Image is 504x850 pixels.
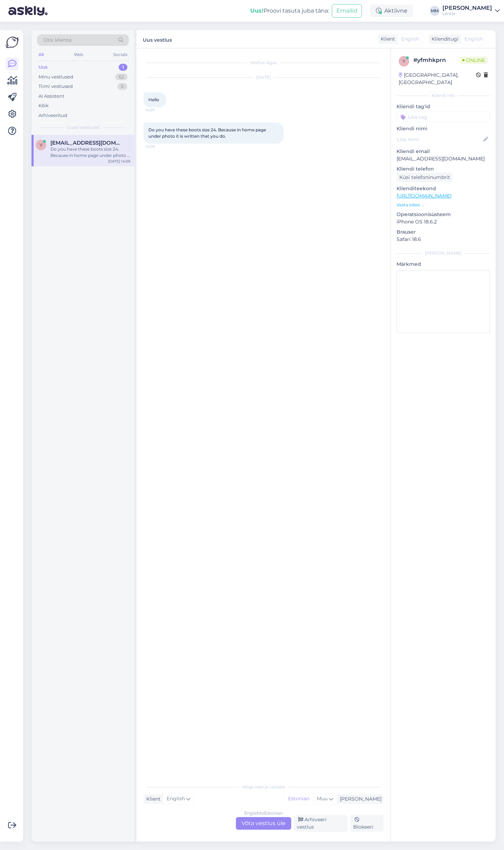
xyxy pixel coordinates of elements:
[397,211,490,218] p: Operatsioonisüsteem
[317,795,328,802] span: Muu
[38,102,49,109] div: Kõik
[397,202,490,208] p: Vaata edasi ...
[397,218,490,226] p: iPhone OS 18.6.2
[236,817,291,830] div: Võta vestlus üle
[143,34,172,44] label: Uus vestlus
[397,148,490,155] p: Kliendi email
[143,74,384,81] div: [DATE]
[146,108,172,113] span: 14:07
[350,815,384,832] div: Blokeeri
[250,7,264,14] b: Uus!
[38,112,67,119] div: Arhiveeritud
[397,250,490,256] div: [PERSON_NAME]
[37,50,45,59] div: All
[294,815,348,832] div: Arhiveeri vestlus
[397,103,490,110] p: Kliendi tag'id
[285,794,313,804] div: Estonian
[397,173,453,182] div: Küsi telefoninumbrit
[429,35,458,43] div: Klienditugi
[143,795,161,803] div: Klient
[119,64,127,71] div: 1
[143,60,384,66] div: Vestlus algas
[117,83,127,90] div: 0
[397,155,490,163] p: [EMAIL_ADDRESS][DOMAIN_NAME]
[67,124,99,131] span: Uued vestlused
[442,5,500,16] a: [PERSON_NAME]Lenne
[442,11,492,16] div: Lenne
[337,795,381,803] div: [PERSON_NAME]
[397,261,490,268] p: Märkmed
[108,159,130,164] div: [DATE] 14:09
[40,142,42,147] span: v
[397,112,490,122] input: Lisa tag
[442,5,492,11] div: [PERSON_NAME]
[370,5,413,17] div: Aktiivne
[50,140,123,146] span: vicinskazane@inbox.lv
[148,97,159,102] span: Hello
[167,795,185,803] span: English
[397,136,482,143] input: Lisa nimi
[401,35,419,43] span: English
[146,144,172,149] span: 14:09
[464,35,483,43] span: English
[430,6,440,16] div: MM
[72,50,85,59] div: Web
[38,74,73,81] div: Minu vestlused
[148,127,267,139] span: Do you have these boots size 24. Because in home page under photo it is written that you do.
[397,125,490,132] p: Kliendi nimi
[397,92,490,99] div: Kliendi info
[38,83,73,90] div: Tiimi vestlused
[112,50,129,59] div: Socials
[250,7,329,15] div: Proovi tasuta juba täna:
[397,185,490,192] p: Klienditeekond
[43,36,71,44] span: Otsi kliente
[244,810,283,816] div: English to Estonian
[399,71,476,86] div: [GEOGRAPHIC_DATA], [GEOGRAPHIC_DATA]
[397,165,490,173] p: Kliendi telefon
[397,193,451,199] a: [URL][DOMAIN_NAME]
[402,58,405,64] span: y
[38,64,48,71] div: Uus
[6,36,19,49] img: Askly Logo
[397,228,490,236] p: Brauser
[115,74,127,81] div: 62
[460,56,488,64] span: Online
[38,93,64,100] div: AI Assistent
[50,146,130,159] div: Do you have these boots size 24. Because in home page under photo it is written that you do.
[378,35,395,43] div: Klient
[413,56,460,64] div: # yfmhkprn
[332,4,362,18] button: Emailid
[143,784,384,790] div: Valige keel ja vastake
[397,236,490,243] p: Safari 18.6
